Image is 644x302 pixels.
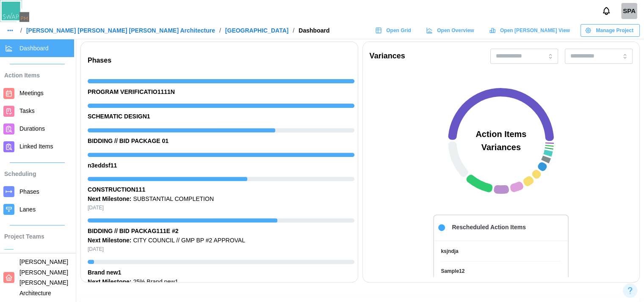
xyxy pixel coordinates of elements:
[88,278,131,285] strong: Next Milestone:
[441,267,464,275] div: Sample12
[19,206,36,213] span: Lanes
[500,25,570,36] span: Open [PERSON_NAME] View
[19,45,49,52] span: Dashboard
[621,3,637,19] a: SShetty platform admin
[88,204,354,212] div: [DATE]
[299,27,329,33] div: Dashboard
[621,3,637,19] div: SPA
[225,27,289,33] a: [GEOGRAPHIC_DATA]
[88,195,354,204] div: SUBSTANTIAL COMPLETION
[441,247,458,255] div: ksjndja
[596,25,633,36] span: Manage Project
[422,24,481,37] a: Open Overview
[88,195,131,202] strong: Next Milestone:
[88,161,354,170] div: n3eddsf11
[88,185,354,195] div: CONSTRUCTION111
[88,268,354,277] div: Brand new1
[19,107,35,114] span: Tasks
[88,55,354,66] div: Phases
[371,24,417,37] a: Open Grid
[19,125,45,132] span: Durations
[219,27,221,33] div: /
[88,277,354,287] div: 25% Brand new1
[88,112,354,121] div: SCHEMATIC DESIGN1
[19,90,44,96] span: Meetings
[88,236,354,245] div: CITY COUNCIL // GMP BP #2 APPROVAL
[88,245,354,253] div: [DATE]
[19,143,53,150] span: Linked Items
[88,237,131,244] strong: Next Milestone:
[441,247,561,255] a: ksjndja
[580,24,640,37] button: Manage Project
[599,4,614,18] button: Notifications
[386,25,411,36] span: Open Grid
[293,27,294,33] div: /
[88,227,354,236] div: BIDDING // BID PACKAG111E #2
[437,25,474,36] span: Open Overview
[370,50,405,62] div: Variances
[485,24,576,37] a: Open [PERSON_NAME] View
[452,223,526,232] div: Rescheduled Action Items
[88,88,354,97] div: PROGRAM VERIFICATIO1111N
[20,27,22,33] div: /
[441,267,561,275] a: Sample12
[19,258,68,297] span: [PERSON_NAME] [PERSON_NAME] [PERSON_NAME] Architecture
[88,137,354,146] div: BIDDING // BID PACKAGE 01
[26,27,215,33] a: [PERSON_NAME] [PERSON_NAME] [PERSON_NAME] Architecture
[19,188,39,195] span: Phases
